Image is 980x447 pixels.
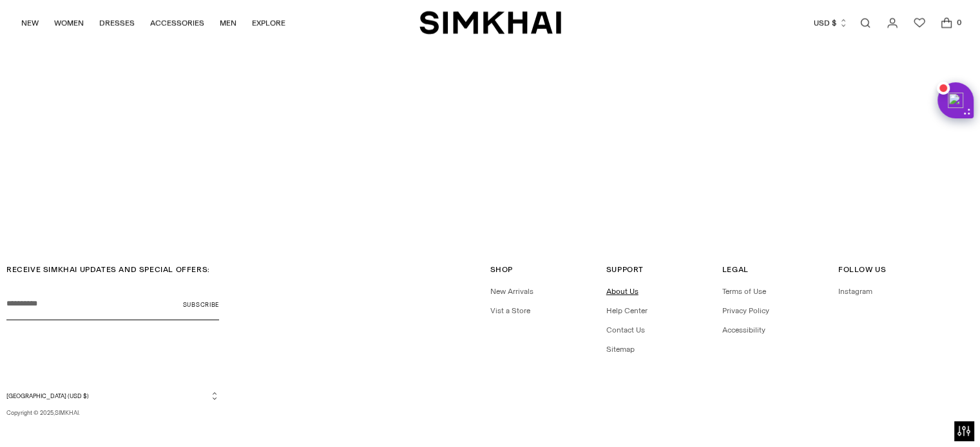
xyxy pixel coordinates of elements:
a: Sitemap [606,345,635,354]
a: Open search modal [852,10,878,36]
a: Instagram [838,287,872,296]
a: SPRING 2026 SHOW [453,188,527,201]
span: Support [606,265,644,274]
a: DRESSES [99,9,135,37]
button: Subscribe [183,288,219,320]
span: Follow Us [838,265,886,274]
p: Copyright © 2025, . [6,408,219,417]
a: EXPLORE [252,9,285,37]
a: SIMKHAI [55,409,79,416]
span: SPRING 2026 SHOW [453,188,527,197]
a: MEN [220,9,236,37]
a: Go to the account page [879,10,905,36]
a: Contact Us [606,325,645,334]
a: Terms of Use [722,287,766,296]
a: NEW [21,9,39,37]
span: 0 [953,17,965,28]
a: Help Center [606,306,648,315]
a: Accessibility [722,325,765,334]
a: New Arrivals [490,287,533,296]
a: ACCESSORIES [150,9,204,37]
button: USD $ [814,9,848,37]
span: Legal [722,265,749,274]
a: About Us [606,287,639,296]
a: Open cart modal [934,10,959,36]
a: WOMEN [54,9,84,37]
a: Wishlist [907,10,932,36]
span: Shop [490,265,513,274]
button: [GEOGRAPHIC_DATA] (USD $) [6,391,219,401]
span: RECEIVE SIMKHAI UPDATES AND SPECIAL OFFERS: [6,265,210,274]
a: Vist a Store [490,306,530,315]
a: SIMKHAI [419,10,561,35]
a: Privacy Policy [722,306,769,315]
